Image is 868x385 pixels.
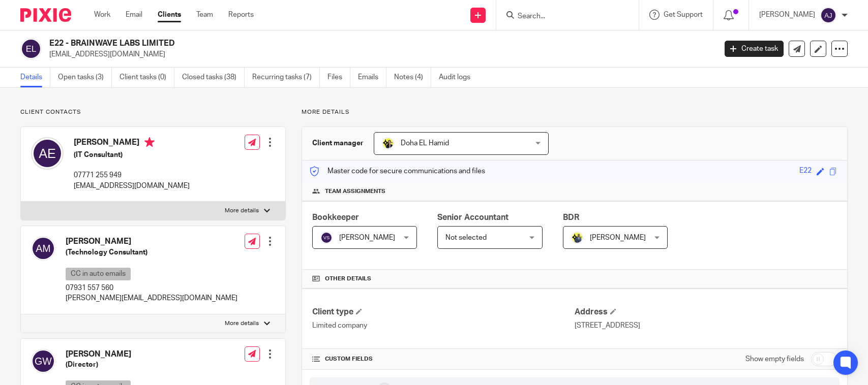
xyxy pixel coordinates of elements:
[445,234,487,241] span: Not selected
[74,181,190,191] p: [EMAIL_ADDRESS][DOMAIN_NAME]
[74,150,190,160] h5: (IT Consultant)
[575,307,837,317] h4: Address
[66,360,182,370] h5: (Director)
[312,320,575,331] p: Limited company
[74,137,190,150] h4: [PERSON_NAME]
[517,12,608,21] input: Search
[327,68,350,87] a: Files
[575,320,837,331] p: [STREET_ADDRESS]
[94,10,110,20] a: Work
[31,236,55,261] img: svg%3E
[252,68,320,87] a: Recurring tasks (7)
[158,10,181,20] a: Clients
[20,38,42,59] img: svg%3E
[49,38,577,49] h2: E22 - BRAINWAVE LABS LIMITED
[196,10,213,20] a: Team
[759,10,815,20] p: [PERSON_NAME]
[439,68,478,87] a: Audit logs
[320,232,333,244] img: svg%3E
[394,68,431,87] a: Notes (4)
[325,275,371,283] span: Other details
[20,68,50,87] a: Details
[126,10,142,20] a: Email
[182,68,245,87] a: Closed tasks (38)
[799,166,812,177] div: E22
[310,166,485,176] p: Master code for secure communications and files
[312,213,359,221] span: Bookkeeper
[820,7,836,23] img: svg%3E
[225,207,259,215] p: More details
[20,8,71,22] img: Pixie
[66,247,237,258] h5: (Technology Consultant)
[664,11,703,18] span: Get Support
[225,319,259,328] p: More details
[119,68,174,87] a: Client tasks (0)
[745,354,804,364] label: Show empty fields
[590,234,646,241] span: [PERSON_NAME]
[401,140,449,147] span: Doha EL Hamid
[563,213,579,221] span: BDR
[339,234,395,241] span: [PERSON_NAME]
[66,349,182,360] h4: [PERSON_NAME]
[312,355,575,363] h4: CUSTOM FIELDS
[31,349,55,373] img: svg%3E
[571,232,583,244] img: Dennis-Starbridge.jpg
[228,10,254,20] a: Reports
[437,213,508,221] span: Senior Accountant
[144,137,155,147] i: Primary
[66,283,237,293] p: 07931 557 560
[58,68,112,87] a: Open tasks (3)
[31,137,64,170] img: svg%3E
[725,41,784,57] a: Create task
[312,138,364,148] h3: Client manager
[49,49,709,59] p: [EMAIL_ADDRESS][DOMAIN_NAME]
[66,236,237,247] h4: [PERSON_NAME]
[20,108,286,116] p: Client contacts
[66,268,131,280] p: CC in auto emails
[358,68,386,87] a: Emails
[325,187,385,196] span: Team assignments
[312,307,575,317] h4: Client type
[74,170,190,180] p: 07771 255 949
[302,108,848,116] p: More details
[66,293,237,303] p: [PERSON_NAME][EMAIL_ADDRESS][DOMAIN_NAME]
[382,137,394,149] img: Doha-Starbridge.jpg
